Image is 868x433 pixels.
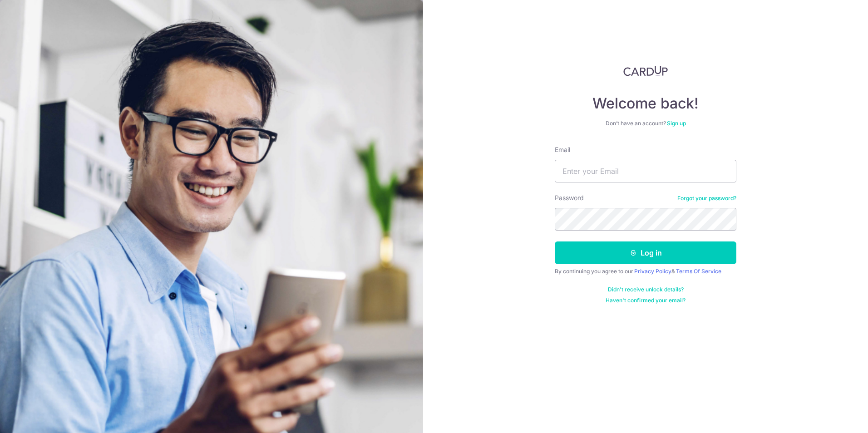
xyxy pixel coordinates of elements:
a: Haven't confirmed your email? [606,297,686,304]
a: Sign up [667,120,686,127]
a: Didn't receive unlock details? [608,286,684,293]
h4: Welcome back! [555,94,736,113]
div: By continuing you agree to our & [555,268,736,275]
button: Log in [555,241,736,264]
a: Forgot your password? [677,195,736,202]
img: CardUp Logo [623,65,668,76]
label: Email [555,145,570,154]
a: Terms Of Service [676,268,721,275]
label: Password [555,193,584,202]
input: Enter your Email [555,160,736,182]
div: Don’t have an account? [555,120,736,127]
a: Privacy Policy [634,268,671,275]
